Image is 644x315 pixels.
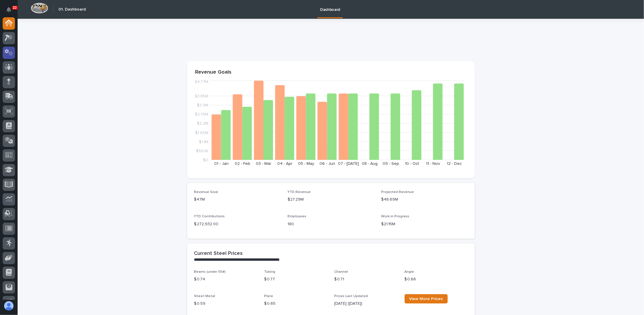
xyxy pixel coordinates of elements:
[3,4,15,16] button: Notifications
[381,197,468,203] p: $48.69M
[298,162,314,166] text: 05 - May
[264,294,273,298] span: Plate
[7,7,15,16] div: Notifications22
[194,276,257,282] p: $ 0.74
[405,294,448,304] a: View More Prices
[195,131,208,135] tspan: $1.65M
[288,221,374,227] p: 180
[194,215,225,218] span: YTD Contributions
[334,276,398,282] p: $ 0.71
[256,162,271,166] text: 03 - Mar
[195,112,208,116] tspan: $2.75M
[194,270,226,274] span: Beams (under 55#)
[194,221,281,227] p: $ 272,932.00
[447,162,462,166] text: 12 - Dec
[196,149,208,153] tspan: $550K
[195,69,466,76] p: Revenue Goals
[194,294,215,298] span: Sheet Metal
[319,162,335,166] text: 06 - Jun
[214,162,228,166] text: 01 - Jan
[409,297,443,301] span: View More Prices
[334,301,398,307] p: [DATE] ([DATE])
[383,162,399,166] text: 09 - Sep
[194,301,257,307] p: $ 0.59
[264,276,327,282] p: $ 0.77
[381,221,468,227] p: $21.15M
[288,197,374,203] p: $27.29M
[194,190,218,194] span: Revenue Goal
[405,276,468,282] p: $ 0.66
[264,270,275,274] span: Tubing
[277,162,293,166] text: 04 - Apr
[197,121,208,126] tspan: $2.2M
[381,215,409,218] span: Work in Progress
[13,6,17,10] p: 22
[426,162,440,166] text: 11 - Nov
[361,162,377,166] text: 08 - Aug
[288,190,311,194] span: YTD Revenue
[203,158,208,162] tspan: $0
[195,94,208,98] tspan: $3.85M
[405,162,419,166] text: 10 - Oct
[195,80,208,84] tspan: $4.77M
[194,250,243,257] h2: Current Steel Prices
[405,270,414,274] span: Angle
[3,300,15,312] button: users-avatar
[334,294,368,298] span: Prices Last Updated
[381,190,414,194] span: Projected Revenue
[58,7,86,12] h2: 01. Dashboard
[264,301,327,307] p: $ 0.65
[235,162,250,166] text: 02 - Feb
[334,270,348,274] span: Channel
[31,3,48,13] img: Workspace Logo
[288,215,306,218] span: Employees
[197,103,208,107] tspan: $3.3M
[194,197,281,203] p: $47M
[199,140,208,144] tspan: $1.1M
[338,162,359,166] text: 07 - [DATE]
